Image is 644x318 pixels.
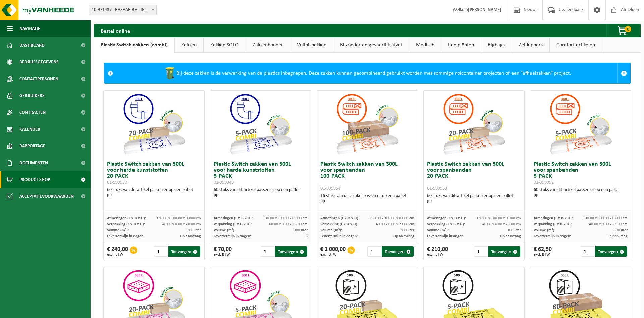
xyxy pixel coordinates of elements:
[94,24,137,37] h2: Bestel online
[427,246,448,257] div: € 210,00
[441,37,481,53] a: Recipiënten
[320,161,414,191] h3: Plastic Switch zakken van 300L voor spanbanden 100-PACK
[534,187,628,199] div: 60 stuks van dit artikel passen er op een pallet
[290,37,333,53] a: Vuilnisbakken
[507,228,521,232] span: 300 liter
[263,216,308,220] span: 130.00 x 100.00 x 0.000 cm
[175,37,203,53] a: Zakken
[89,5,156,15] span: 10-971437 - BAZAAR BV - IEPER
[107,222,145,226] span: Verpakking (L x B x H):
[107,161,201,185] h3: Plastic Switch zakken van 300L voor harde kunststoffen 20-PACK
[261,246,274,257] input: 1
[547,91,614,158] img: 01-999952
[154,246,168,257] input: 1
[427,253,448,257] span: excl. BTW
[427,222,465,226] span: Verpakking (L x B x H):
[214,222,252,226] span: Verpakking (L x B x H):
[19,154,48,171] span: Documenten
[320,216,359,220] span: Afmetingen (L x B x H):
[427,193,521,205] div: 60 stuks van dit artikel passen er op een pallet
[481,37,512,53] a: Bigbags
[589,222,628,226] span: 40.00 x 0.00 x 23.00 cm
[107,193,201,199] div: PP
[534,180,554,185] span: 01-999952
[19,104,46,121] span: Contracten
[94,37,174,53] a: Plastic Switch zakken (combi)
[320,193,414,205] div: 16 stuks van dit artikel passen er op een pallet
[116,63,617,83] div: Bij deze zakken is de verwerking van de plastics inbegrepen. Deze zakken kunnen gecombineerd gebr...
[427,199,521,205] div: PP
[583,216,628,220] span: 130.00 x 100.00 x 0.000 cm
[107,228,129,232] span: Volume (m³):
[482,222,521,226] span: 40.00 x 0.00 x 23.00 cm
[19,87,45,104] span: Gebruikers
[19,37,45,54] span: Dashboard
[107,180,127,185] span: 01-999950
[427,234,464,238] span: Levertermijn in dagen:
[269,222,308,226] span: 60.00 x 0.00 x 23.00 cm
[534,161,628,185] h3: Plastic Switch zakken van 300L voor spanbanden 5-PACK
[180,234,201,238] span: Op aanvraag
[187,228,201,232] span: 300 liter
[607,234,628,238] span: Op aanvraag
[376,222,414,226] span: 40.00 x 0.00 x 23.00 cm
[534,216,573,220] span: Afmetingen (L x B x H):
[204,37,246,53] a: Zakken SOLO
[107,253,128,257] span: excl. BTW
[19,188,74,205] span: Acceptatievoorwaarden
[214,180,234,185] span: 01-999949
[294,228,308,232] span: 300 liter
[614,228,628,232] span: 300 liter
[19,138,45,154] span: Rapportage
[306,234,308,238] span: 3
[595,246,627,257] button: Toevoegen
[120,91,187,158] img: 01-999950
[275,246,307,257] button: Toevoegen
[474,246,488,257] input: 1
[19,20,40,37] span: Navigatie
[246,37,290,53] a: Zakkenhouder
[427,228,449,232] span: Volume (m³):
[367,246,381,257] input: 1
[107,187,201,199] div: 60 stuks van dit artikel passen er op een pallet
[581,246,594,257] input: 1
[512,37,549,53] a: Zelfkippers
[370,216,414,220] span: 130.00 x 100.00 x 0.000 cm
[393,234,414,238] span: Op aanvraag
[550,37,602,53] a: Comfort artikelen
[163,66,176,80] img: WB-0240-HPE-GN-50.png
[400,228,414,232] span: 300 liter
[333,37,409,53] a: Bijzonder en gevaarlijk afval
[534,222,572,226] span: Verpakking (L x B x H):
[107,216,146,220] span: Afmetingen (L x B x H):
[534,234,571,238] span: Levertermijn in dagen:
[468,7,501,12] strong: [PERSON_NAME]
[214,228,235,232] span: Volume (m³):
[214,246,232,257] div: € 70,00
[476,216,521,220] span: 130.00 x 100.00 x 0.000 cm
[534,253,552,257] span: excl. BTW
[19,71,58,87] span: Contactpersonen
[488,246,520,257] button: Toevoegen
[320,186,340,191] span: 01-999954
[320,246,346,257] div: € 1 000,00
[409,37,441,53] a: Medisch
[107,234,144,238] span: Levertermijn in dagen:
[214,216,253,220] span: Afmetingen (L x B x H):
[19,171,50,188] span: Product Shop
[625,26,631,32] span: 0
[320,253,346,257] span: excl. BTW
[500,234,521,238] span: Op aanvraag
[320,228,342,232] span: Volume (m³):
[427,216,466,220] span: Afmetingen (L x B x H):
[214,234,251,238] span: Levertermijn in dagen:
[168,246,200,257] button: Toevoegen
[214,193,308,199] div: PP
[334,91,401,158] img: 01-999954
[214,161,308,185] h3: Plastic Switch zakken van 300L voor harde kunststoffen 5-PACK
[534,193,628,199] div: PP
[107,246,128,257] div: € 240,00
[534,246,552,257] div: € 62,50
[382,246,414,257] button: Toevoegen
[227,91,294,158] img: 01-999949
